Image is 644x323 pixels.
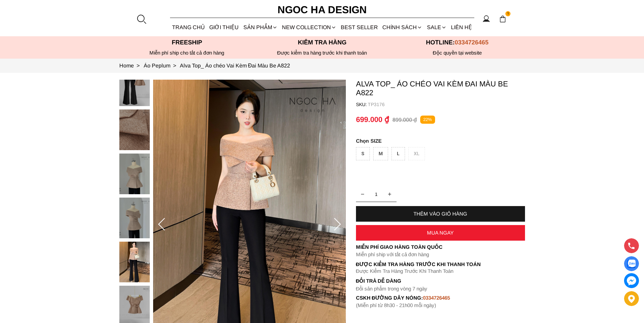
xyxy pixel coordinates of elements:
[624,256,639,271] a: Display image
[627,260,636,268] img: Display image
[298,39,347,46] font: Kiểm tra hàng
[356,295,423,301] font: cskh đường dây nóng:
[391,147,405,160] div: L
[119,50,255,56] div: Miễn phí ship cho tất cả đơn hàng
[119,39,255,46] p: Freeship
[505,11,511,17] span: 1
[356,102,368,107] h6: SKU:
[119,198,150,238] img: Alva Top_ Áo chéo Vai Kèm Đai Màu Be A822_mini_4
[455,39,488,46] span: 0334726465
[119,109,150,150] img: Alva Top_ Áo chéo Vai Kèm Đai Màu Be A822_mini_2
[339,18,380,36] a: BEST SELLER
[207,18,241,36] a: GIỚI THIỆU
[280,18,338,36] a: NEW COLLECTION
[368,102,525,107] p: TP3176
[144,63,180,68] a: Link to Áo Peplum
[356,244,443,250] font: Miễn phí giao hàng toàn quốc
[356,286,428,291] font: Đổi sản phẩm trong vòng 7 ngày
[373,147,388,160] div: M
[119,65,150,106] img: Alva Top_ Áo chéo Vai Kèm Đai Màu Be A822_mini_1
[356,115,389,124] p: 699.000 ₫
[356,251,429,257] font: Miễn phí ship với tất cả đơn hàng
[119,63,144,68] a: Link to Home
[255,50,390,56] p: Được kiểm tra hàng trước khi thanh toán
[119,154,150,194] img: Alva Top_ Áo chéo Vai Kèm Đai Màu Be A822_mini_3
[624,273,639,288] a: messenger
[356,302,436,308] font: (Miễn phí từ 8h30 - 21h00 mỗi ngày)
[180,63,290,68] a: Link to Alva Top_ Áo chéo Vai Kèm Đai Màu Be A822
[390,50,525,56] h6: Độc quyền tại website
[380,18,425,36] div: Chính sách
[356,138,525,144] p: SIZE
[499,15,506,23] img: img-CART-ICON-ksit0nf1
[390,39,525,46] p: Hotline:
[119,242,150,282] img: Alva Top_ Áo chéo Vai Kèm Đai Màu Be A822_mini_5
[356,211,525,217] div: THÊM VÀO GIỎ HÀNG
[356,278,525,284] h6: Đổi trả dễ dàng
[170,18,207,36] a: TRANG CHỦ
[356,268,525,274] p: Được Kiểm Tra Hàng Trước Khi Thanh Toán
[423,295,450,301] font: 0334726465
[356,230,525,236] div: MUA NGAY
[392,117,417,123] p: 899.000 ₫
[271,2,373,18] a: Ngoc Ha Design
[356,80,525,97] p: Alva Top_ Áo chéo Vai Kèm Đai Màu Be A822
[134,63,142,68] span: >
[449,18,474,36] a: LIÊN HỆ
[356,147,370,160] div: S
[170,63,179,68] span: >
[241,18,280,36] div: SẢN PHẨM
[420,116,435,124] p: 22%
[425,18,449,36] a: SALE
[356,187,397,201] input: Quantity input
[356,261,525,267] p: Được Kiểm Tra Hàng Trước Khi Thanh Toán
